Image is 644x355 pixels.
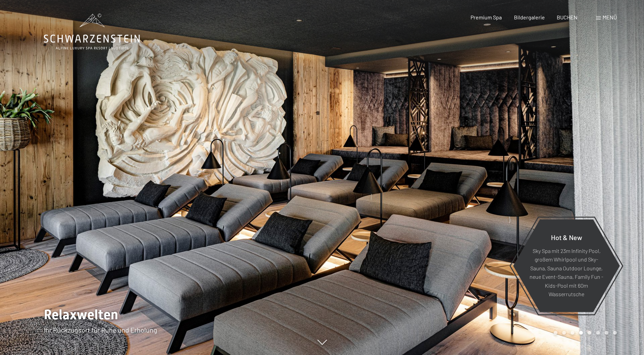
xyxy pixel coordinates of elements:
p: Sky Spa mit 23m Infinity Pool, großem Whirlpool und Sky-Sauna, Sauna Outdoor Lounge, neue Event-S... [530,246,603,299]
div: Carousel Page 4 (Current Slide) [579,331,583,335]
div: Carousel Page 5 [588,331,591,335]
div: Carousel Pagination [551,331,617,335]
span: Hot & New [551,233,582,241]
span: Menü [603,14,617,20]
a: Hot & New Sky Spa mit 23m Infinity Pool, großem Whirlpool und Sky-Sauna, Sauna Outdoor Lounge, ne... [513,219,620,312]
div: Carousel Page 2 [562,331,566,335]
div: Carousel Page 1 [554,331,557,335]
div: Carousel Page 7 [605,331,608,335]
a: BUCHEN [557,14,577,20]
a: Premium Spa [471,14,502,20]
div: Carousel Page 8 [613,331,617,335]
div: Carousel Page 6 [596,331,600,335]
a: Bildergalerie [514,14,545,20]
div: Carousel Page 3 [571,331,574,335]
